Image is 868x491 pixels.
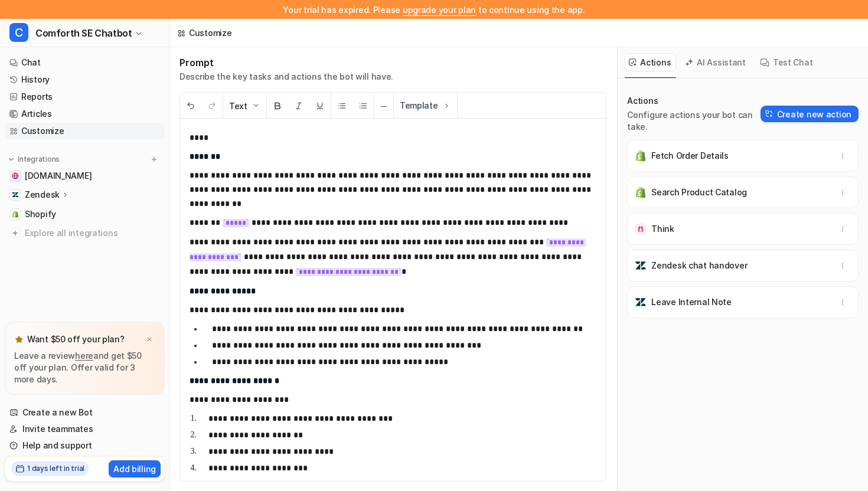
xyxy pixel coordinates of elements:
img: Shopify [12,211,19,218]
a: Invite teammates [5,421,165,437]
p: Configure actions your bot can take. [627,109,761,133]
button: Undo [180,93,201,119]
img: Italic [294,101,304,110]
a: upgrade your plan [403,5,476,15]
img: Redo [207,101,217,110]
p: Search Product Catalog [651,186,747,198]
img: comforth.se [12,172,19,179]
p: Want $50 off your plan? [27,333,125,345]
a: History [5,71,165,88]
button: Unordered List [331,93,353,119]
a: Customize [5,123,165,139]
img: Zendesk chat handover icon [635,260,647,271]
p: Integrations [18,155,60,164]
a: here [75,351,93,361]
p: Think [651,223,674,235]
img: Search Product Catalog icon [635,186,647,198]
a: Help and support [5,437,165,454]
p: Fetch Order Details [651,150,729,162]
a: ShopifyShopify [5,206,165,222]
img: Template [442,101,451,110]
button: Ordered List [353,93,374,119]
div: Customize [189,27,231,39]
button: Add billing [109,460,161,477]
span: Shopify [25,208,56,220]
img: Bold [273,101,282,110]
img: Fetch Order Details icon [635,150,647,162]
button: AI Assistant [681,53,751,71]
img: Zendesk [12,191,19,198]
p: Actions [627,95,761,107]
button: Template [394,93,457,118]
p: Leave a review and get $50 off your plan. Offer valid for 3 more days. [14,350,155,385]
button: Actions [625,53,676,71]
a: Chat [5,54,165,71]
img: x [146,336,153,343]
a: comforth.se[DOMAIN_NAME] [5,168,165,184]
img: Create action [765,110,774,118]
img: Dropdown Down Arrow [251,101,260,110]
button: ─ [374,93,393,119]
img: Unordered List [337,101,347,110]
button: Underline [309,93,331,119]
button: Test Chat [756,53,818,71]
h1: Prompt [180,57,393,68]
p: Add billing [113,463,156,475]
img: explore all integrations [9,227,21,239]
p: Describe the key tasks and actions the bot will have. [180,71,393,83]
p: Zendesk chat handover [651,260,747,271]
a: Explore all integrations [5,225,165,241]
a: Reports [5,89,165,105]
p: Leave Internal Note [651,296,732,308]
img: star [14,335,24,344]
p: Zendesk [25,189,60,201]
img: Think icon [635,223,647,235]
img: Underline [315,101,325,110]
button: Bold [267,93,288,119]
h2: 1 days left in trial [27,463,84,474]
button: Italic [288,93,309,119]
a: Create a new Bot [5,404,165,421]
button: Create new action [761,106,859,122]
img: expand menu [7,155,15,163]
img: Ordered List [358,101,368,110]
span: Comforth SE Chatbot [35,25,132,41]
span: Explore all integrations [25,224,160,243]
button: Text [223,93,266,119]
img: Undo [186,101,195,110]
a: Articles [5,106,165,122]
img: menu_add.svg [150,155,158,163]
img: Leave Internal Note icon [635,296,647,308]
button: Integrations [5,153,63,165]
span: [DOMAIN_NAME] [25,170,92,182]
span: C [9,23,28,42]
button: Redo [201,93,223,119]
